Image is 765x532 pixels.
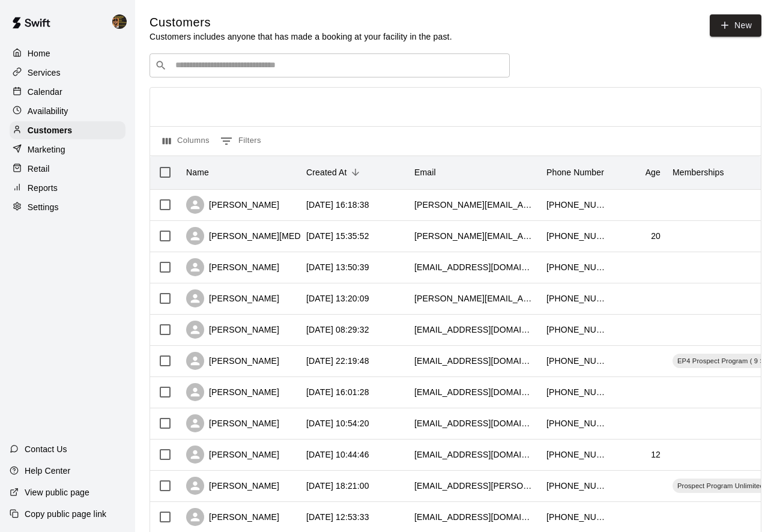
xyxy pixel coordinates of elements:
[110,10,135,34] div: Francisco Gracesqui
[150,53,510,77] div: Search customers by name or email
[186,258,279,276] div: [PERSON_NAME]
[186,508,279,526] div: [PERSON_NAME]
[10,141,125,159] a: Marketing
[28,201,59,213] p: Settings
[150,31,452,43] p: Customers includes anyone that has made a booking at your facility in the past.
[186,321,279,339] div: [PERSON_NAME]
[306,417,369,429] div: 2025-09-07 10:54:20
[546,449,606,461] div: +13472203934
[306,480,369,492] div: 2025-09-06 18:21:00
[10,121,125,139] a: Customers
[186,477,279,495] div: [PERSON_NAME]
[414,292,534,304] div: christopher.joseph.han@gmail.com
[546,199,606,211] div: +16466961393
[186,383,279,401] div: [PERSON_NAME]
[414,199,534,211] div: amy@jacobssons.net
[10,64,125,82] a: Services
[186,196,279,214] div: [PERSON_NAME]
[546,417,606,429] div: +19177101795
[414,480,534,492] div: eve.adames@icloud.com
[651,230,661,242] div: 20
[414,324,534,336] div: matlynch@gmail.com
[28,105,68,117] p: Availability
[186,156,209,189] div: Name
[186,352,279,370] div: [PERSON_NAME]
[306,449,369,461] div: 2025-09-07 10:44:46
[546,480,606,492] div: +13476843167
[414,511,534,523] div: gcastillooo31@gmail.com
[186,289,279,307] div: [PERSON_NAME]
[306,355,369,367] div: 2025-09-07 22:19:48
[28,47,50,59] p: Home
[10,83,125,101] a: Calendar
[612,156,667,189] div: Age
[306,199,369,211] div: 2025-09-09 16:18:38
[306,230,369,242] div: 2025-09-08 15:35:52
[710,14,761,37] a: New
[10,179,125,197] a: Reports
[546,261,606,273] div: +19173916752
[186,414,279,432] div: [PERSON_NAME]
[150,14,452,31] h5: Customers
[25,443,67,455] p: Contact Us
[546,355,606,367] div: +16468126230
[414,156,436,189] div: Email
[540,156,612,189] div: Phone Number
[10,102,125,120] a: Availability
[160,131,213,151] button: Select columns
[186,227,348,245] div: [PERSON_NAME][MEDICAL_DATA]
[10,198,125,216] a: Settings
[414,230,534,242] div: emma.taoyn@gmail.com
[306,261,369,273] div: 2025-09-08 13:50:39
[28,67,61,79] p: Services
[546,386,606,398] div: +16467851142
[673,156,724,189] div: Memberships
[414,355,534,367] div: neshajovic@gmail.com
[546,292,606,304] div: +12014525786
[112,14,127,29] img: Francisco Gracesqui
[347,164,364,181] button: Sort
[300,156,408,189] div: Created At
[28,163,50,175] p: Retail
[10,160,125,178] a: Retail
[25,508,106,520] p: Copy public page link
[546,230,606,242] div: +19172825511
[306,324,369,336] div: 2025-09-08 08:29:32
[28,144,65,156] p: Marketing
[414,449,534,461] div: coachkenley@gmail.com
[217,131,264,151] button: Show filters
[306,386,369,398] div: 2025-09-07 16:01:28
[414,261,534,273] div: osoriokj2022@gmail.com
[28,124,72,136] p: Customers
[28,86,62,98] p: Calendar
[28,182,58,194] p: Reports
[25,486,89,498] p: View public page
[306,292,369,304] div: 2025-09-08 13:20:09
[414,386,534,398] div: oeborden@icloud.com
[408,156,540,189] div: Email
[186,446,279,464] div: [PERSON_NAME]
[546,511,606,523] div: +17186500180
[414,417,534,429] div: jenheerwig@gmail.com
[306,511,369,523] div: 2025-09-06 12:53:33
[651,449,661,461] div: 12
[646,156,661,189] div: Age
[25,465,70,477] p: Help Center
[306,156,347,189] div: Created At
[10,44,125,62] a: Home
[546,156,604,189] div: Phone Number
[546,324,606,336] div: +19176767047
[180,156,300,189] div: Name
